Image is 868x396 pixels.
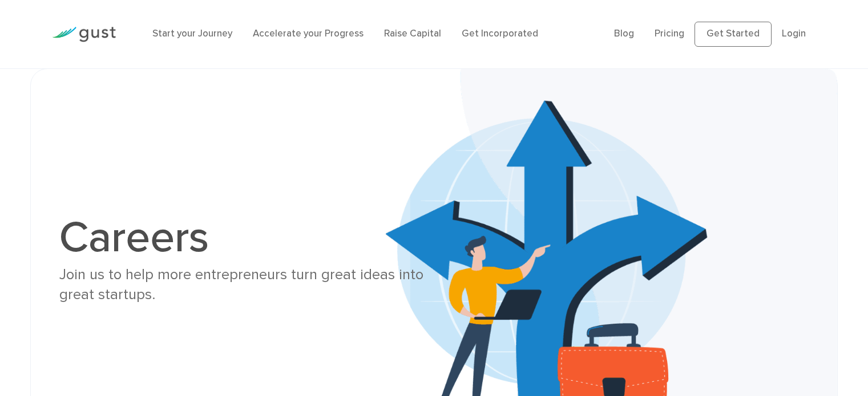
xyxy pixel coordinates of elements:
a: Get Incorporated [462,28,538,39]
a: Raise Capital [384,28,441,39]
a: Pricing [655,28,684,39]
h1: Careers [59,216,425,259]
div: Join us to help more entrepreneurs turn great ideas into great startups. [59,265,425,305]
a: Blog [614,28,634,39]
a: Start your Journey [152,28,232,39]
a: Login [782,28,806,39]
a: Accelerate your Progress [253,28,364,39]
a: Get Started [695,22,772,47]
img: Gust Logo [52,27,116,42]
